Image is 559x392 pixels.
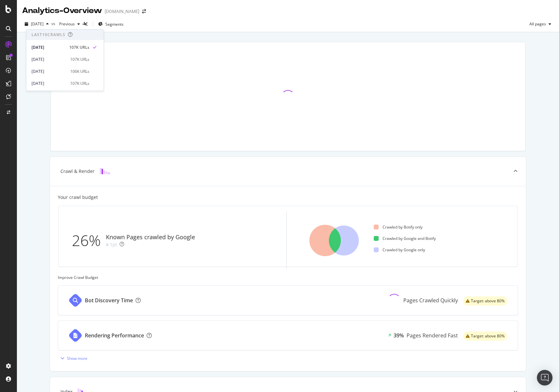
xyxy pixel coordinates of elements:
div: Pages Crawled Quickly [403,297,458,304]
span: Target: above 80% [471,334,505,338]
div: Analytics - Overview [22,5,102,16]
span: Segments [105,21,123,27]
a: Bot Discovery TimePages Crawled Quicklywarning label [58,285,518,315]
div: warning label [463,332,507,341]
div: Improve Crawl Budget [58,275,518,280]
div: Open Intercom Messenger [537,370,552,385]
div: Crawled by Botify only [374,224,422,230]
span: vs [51,21,57,26]
div: 106K URLs [70,69,89,74]
span: Previous [57,21,75,27]
img: Equal [106,244,109,246]
div: Pages Rendered Fast [407,332,458,339]
div: [DATE] [32,69,66,74]
div: 107K URLs [69,45,89,50]
div: arrow-right-arrow-left [142,9,146,14]
div: Known Pages crawled by Google [106,233,195,242]
button: Segments [96,19,126,29]
div: Last 10 Crawls [32,32,65,37]
span: 2025 Sep. 26th [31,21,44,27]
img: block-icon [100,168,110,174]
div: [DOMAIN_NAME] [105,8,139,15]
div: 107K URLs [70,57,89,62]
button: Show more [58,353,87,363]
div: warning label [463,296,507,306]
div: Rendering Performance [85,332,144,339]
div: Crawled by Google only [374,247,425,253]
div: Show more [67,356,87,361]
button: Previous [57,19,83,29]
div: [DATE] [32,45,65,50]
button: All pages [527,19,554,29]
div: 107K URLs [70,81,89,86]
span: All pages [527,21,546,27]
div: 26% [72,230,106,251]
div: [DATE] [32,57,66,62]
div: 1pt [110,242,117,248]
div: Crawled by Google and Botify [374,236,436,241]
div: Your crawl budget [58,194,98,201]
div: Bot Discovery Time [85,297,133,304]
a: Rendering Performance39%Pages Rendered Fastwarning label [58,320,518,350]
div: Crawl & Render [60,168,95,175]
div: [DATE] [32,81,66,86]
div: 39% [394,332,404,339]
button: [DATE] [22,19,51,29]
span: Target: above 80% [471,299,505,303]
